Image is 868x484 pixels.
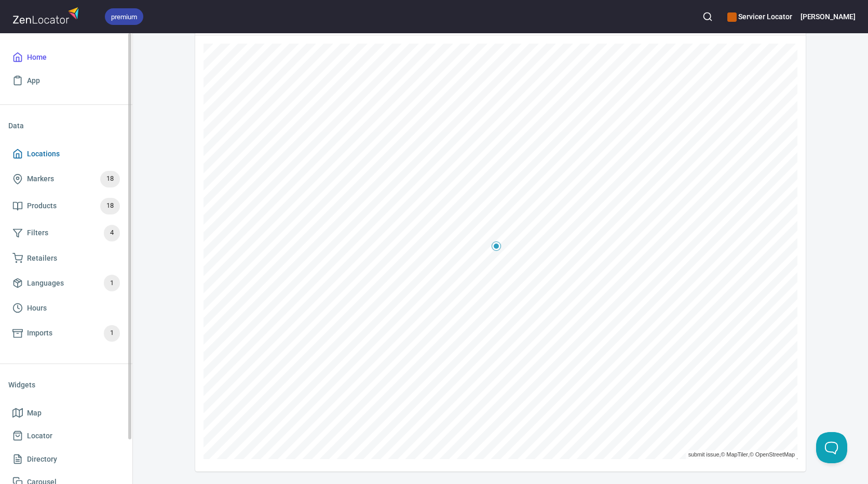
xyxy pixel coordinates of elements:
[8,270,124,297] a: Languages1
[8,401,124,425] a: Map
[688,449,720,460] a: submit issue
[27,172,54,185] span: Markers
[27,429,52,442] span: Locator
[8,113,124,138] li: Data
[27,252,57,265] span: Retailers
[8,220,124,247] a: Filters4
[8,166,124,193] a: Markers18
[8,142,124,166] a: Locations
[727,12,737,22] button: color-CE600E
[8,46,124,69] a: Home
[104,227,120,239] span: 4
[750,449,795,460] a: © OpenStreetMap
[801,11,856,22] h6: [PERSON_NAME]
[105,11,143,22] span: premium
[27,277,64,290] span: Languages
[686,450,797,459] div: , ,
[8,247,124,270] a: Retailers
[8,193,124,220] a: Products18
[8,372,124,397] li: Widgets
[100,173,120,185] span: 18
[816,432,847,463] iframe: Help Scout Beacon - Open
[12,4,82,26] img: zenlocator
[727,5,792,28] div: Manage your apps
[27,51,47,64] span: Home
[8,69,124,92] a: App
[27,302,47,315] span: Hours
[104,327,120,339] span: 1
[27,147,60,160] span: Locations
[696,5,719,28] button: Search
[27,327,52,340] span: Imports
[100,200,120,212] span: 18
[27,74,40,87] span: App
[104,277,120,289] span: 1
[8,297,124,320] a: Hours
[8,424,124,448] a: Locator
[801,5,856,28] button: [PERSON_NAME]
[27,453,57,466] span: Directory
[721,449,748,460] a: © MapTiler
[27,199,57,212] span: Products
[27,407,42,420] span: Map
[204,44,797,459] canvas: Map
[8,320,124,347] a: Imports1
[727,11,792,22] h6: Servicer Locator
[797,459,797,459] a: ZenLocator
[27,226,48,239] span: Filters
[105,8,143,25] div: premium
[8,448,124,471] a: Directory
